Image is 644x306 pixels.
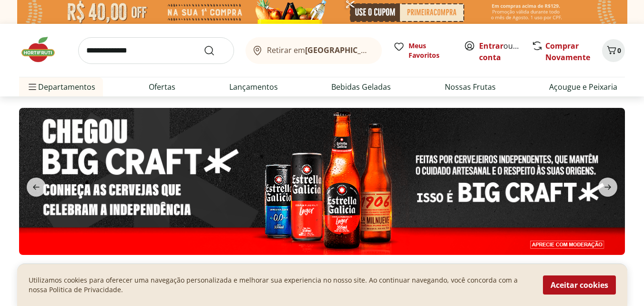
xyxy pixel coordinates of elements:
a: Entrar [479,41,503,51]
button: Go to page 4 from fs-carousel [304,263,312,285]
a: Açougue e Peixaria [549,81,617,93]
img: stella [19,108,625,255]
a: Bebidas Geladas [331,81,391,93]
span: Departamentos [27,75,95,98]
button: Go to page 5 from fs-carousel [312,263,319,285]
img: Hortifruti [19,35,67,64]
button: Go to page 8 from fs-carousel [335,263,342,285]
button: Go to page 6 from fs-carousel [319,263,327,285]
span: ou [479,40,521,63]
a: Comprar Novamente [545,41,590,63]
button: Go to page 7 from fs-carousel [327,263,335,285]
a: Ofertas [149,81,175,93]
button: Retirar em[GEOGRAPHIC_DATA]/[GEOGRAPHIC_DATA] [245,37,382,64]
button: Go to page 3 from fs-carousel [296,263,304,285]
button: Submit Search [204,45,226,56]
a: Criar conta [479,41,532,63]
a: Lançamentos [229,81,278,93]
button: Go to page 1 from fs-carousel [281,263,289,285]
button: Go to page 2 from fs-carousel [289,263,296,285]
b: [GEOGRAPHIC_DATA]/[GEOGRAPHIC_DATA] [305,45,466,55]
button: Aceitar cookies [543,275,616,295]
button: next [591,178,625,197]
button: Current page from fs-carousel [350,263,363,285]
p: Utilizamos cookies para oferecer uma navegação personalizada e melhorar sua experiencia no nosso ... [29,275,532,295]
span: Meus Favoritos [409,41,452,60]
span: Retirar em [267,46,372,54]
button: Go to page 9 from fs-carousel [342,263,350,285]
span: 0 [617,46,621,55]
a: Meus Favoritos [393,41,452,60]
button: previous [19,178,53,197]
button: Carrinho [602,39,625,62]
a: Nossas Frutas [445,81,496,93]
button: Menu [27,75,38,98]
input: search [78,37,234,64]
